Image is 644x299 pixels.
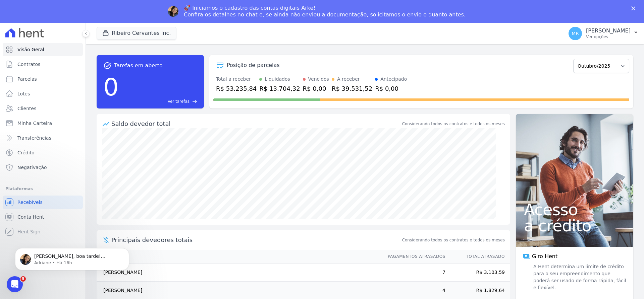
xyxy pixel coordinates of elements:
span: a crédito [524,218,625,234]
span: task_alt [103,62,111,70]
div: Liquidados [265,76,290,83]
a: Crédito [3,146,83,159]
span: Conta Hent [17,214,44,220]
p: Message from Adriane, sent Há 16h [29,26,116,32]
span: Recebíveis [17,199,43,206]
a: Minha Carteira [3,117,83,130]
a: Clientes [3,102,83,115]
span: Principais devedores totais [111,235,401,244]
a: Contratos [3,58,83,71]
div: Considerando todos os contratos e todos os meses [402,121,505,127]
td: R$ 3.103,59 [446,264,510,282]
a: Recebíveis [3,196,83,209]
a: Transferências [3,131,83,145]
span: Acesso [524,202,625,218]
button: MR [PERSON_NAME] Ver opções [563,24,644,43]
span: Clientes [17,105,36,112]
th: Nome [97,250,381,264]
div: 🚀 Iniciamos o cadastro das contas digitais Arke! Confira os detalhes no chat e, se ainda não envi... [184,5,466,18]
span: Ver tarefas [168,98,190,104]
button: Ribeiro Cervantes Inc. [97,27,176,40]
iframe: Intercom live chat [7,276,23,292]
img: Profile image for Adriane [168,6,178,17]
span: Giro Hent [532,252,557,260]
a: Ver tarefas east [121,98,197,104]
div: R$ 39.531,52 [332,84,372,93]
iframe: Intercom notifications mensagem [5,234,139,281]
div: 0 [103,70,119,104]
span: Tarefas em aberto [114,62,163,70]
div: R$ 53.235,84 [216,84,257,93]
a: Conta Hent [3,210,83,224]
span: Minha Carteira [17,120,52,127]
div: R$ 13.704,32 [259,84,300,93]
div: Antecipado [380,76,407,83]
p: Ver opções [586,34,631,40]
a: Visão Geral [3,43,83,56]
a: Parcelas [3,72,83,86]
span: Crédito [17,149,35,156]
span: [PERSON_NAME], boa tarde! [PERSON_NAME], vou abrir o chamado para aplicar o juros em todos os con... [29,19,112,71]
span: Lotes [17,90,30,97]
th: Pagamentos Atrasados [381,250,446,264]
td: [PERSON_NAME] [97,264,381,282]
span: Parcelas [17,76,37,82]
span: MR [572,31,579,36]
div: R$ 0,00 [303,84,329,93]
a: Lotes [3,87,83,100]
span: Considerando todos os contratos e todos os meses [402,237,505,243]
span: Visão Geral [17,46,44,53]
a: Negativação [3,161,83,174]
span: Transferências [17,135,51,141]
div: Saldo devedor total [111,119,401,128]
div: Posição de parcelas [227,61,280,69]
div: Vencidos [308,76,329,83]
th: Total Atrasado [446,250,510,264]
span: Negativação [17,164,47,171]
td: 7 [381,264,446,282]
div: A receber [337,76,360,83]
div: Total a receber [216,76,257,83]
div: Plataformas [5,185,80,193]
div: R$ 0,00 [375,84,407,93]
span: Contratos [17,61,40,68]
span: 5 [20,276,26,282]
p: [PERSON_NAME] [586,27,631,34]
div: Fechar [631,6,638,10]
span: A Hent determina um limite de crédito para o seu empreendimento que poderá ser usado de forma ráp... [532,263,627,291]
span: east [192,99,197,104]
